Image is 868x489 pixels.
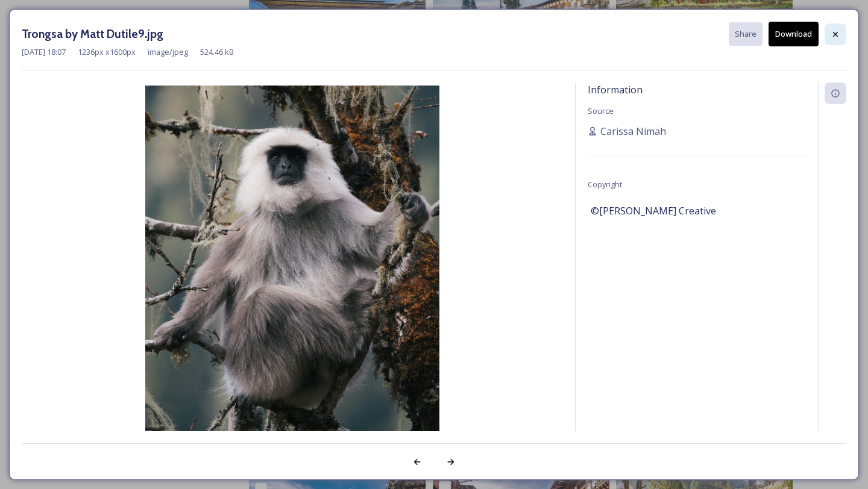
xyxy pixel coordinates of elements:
h3: Trongsa by Matt Dutile9.jpg [22,25,163,43]
span: image/jpeg [148,46,188,58]
span: Carissa Nimah [600,124,666,139]
button: Download [769,22,819,46]
span: 1236 px x 1600 px [78,46,136,58]
button: Share [729,22,763,46]
span: Copyright [588,179,622,190]
img: Trongsa%20by%20Matt%20Dutile9.jpg [22,86,563,466]
span: Information [588,83,643,96]
span: Source [588,105,614,116]
span: [DATE] 18:07 [22,46,66,58]
span: ©[PERSON_NAME] Creative [591,204,716,218]
span: 524.46 kB [200,46,234,58]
